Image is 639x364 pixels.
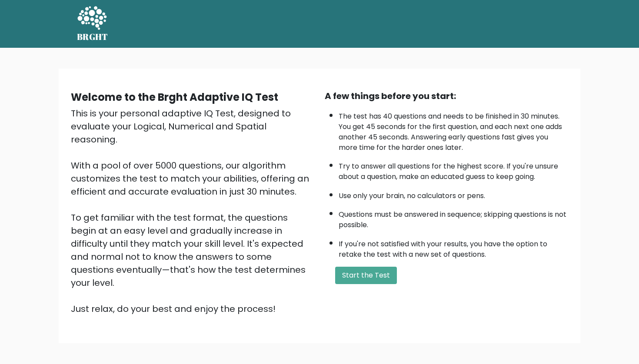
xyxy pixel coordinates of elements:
li: Questions must be answered in sequence; skipping questions is not possible. [339,205,568,230]
div: A few things before you start: [325,89,568,103]
div: This is your personal adaptive IQ Test, designed to evaluate your Logical, Numerical and Spatial ... [71,107,314,315]
button: Start the Test [335,267,397,284]
li: If you're not satisfied with your results, you have the option to retake the test with a new set ... [339,235,568,260]
li: Use only your brain, no calculators or pens. [339,186,568,201]
b: Welcome to the Brght Adaptive IQ Test [71,90,278,104]
a: BRGHT [77,3,108,44]
h5: BRGHT [77,32,108,42]
li: The test has 40 questions and needs to be finished in 30 minutes. You get 45 seconds for the firs... [339,107,568,153]
li: Try to answer all questions for the highest score. If you're unsure about a question, make an edu... [339,157,568,182]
